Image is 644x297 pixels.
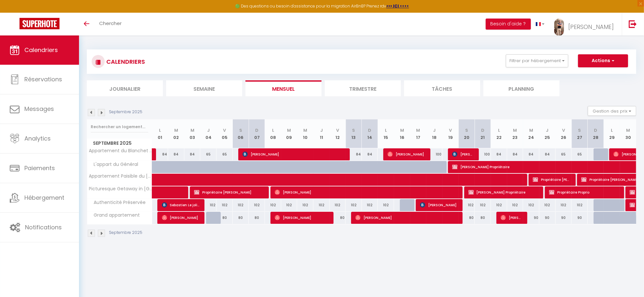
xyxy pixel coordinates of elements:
[200,199,217,211] div: 102
[184,119,201,148] th: 03
[217,212,233,224] div: 80
[588,106,636,116] button: Gestion des prix
[523,119,539,148] th: 24
[578,54,628,67] button: Actions
[207,127,210,133] abbr: J
[94,13,126,35] a: Chercher
[572,199,588,211] div: 102
[498,127,500,133] abbr: L
[346,199,362,211] div: 102
[546,127,549,133] abbr: J
[109,230,142,236] p: Septembre 2025
[166,80,242,96] li: Semaine
[378,199,394,211] div: 102
[233,212,249,224] div: 80
[346,119,362,148] th: 13
[152,148,168,160] div: 84
[459,212,475,224] div: 80
[233,199,249,211] div: 102
[233,119,249,148] th: 06
[239,127,242,133] abbr: S
[378,119,394,148] th: 15
[352,127,355,133] abbr: S
[465,127,468,133] abbr: S
[88,186,153,191] span: Picturesque Getaway in [GEOGRAPHIC_DATA] with [PERSON_NAME]
[287,127,291,133] abbr: M
[420,199,458,211] span: [PERSON_NAME]
[20,18,59,29] img: Super Booking
[362,148,378,160] div: 84
[549,186,620,198] span: Propriétaire Proprio
[475,212,491,224] div: 80
[539,119,556,148] th: 25
[554,19,564,36] img: ...
[486,19,531,30] button: Besoin d'aide ?
[320,127,323,133] abbr: J
[604,119,620,148] th: 29
[249,119,265,148] th: 07
[24,75,62,83] span: Réservations
[588,119,604,148] th: 28
[449,127,452,133] abbr: V
[539,212,556,224] div: 90
[539,199,556,211] div: 102
[325,80,401,96] li: Trimestre
[513,127,517,133] abbr: M
[501,211,522,224] span: [PERSON_NAME]
[245,80,322,96] li: Mensuel
[152,119,168,148] th: 01
[529,127,533,133] abbr: M
[243,148,346,160] span: [PERSON_NAME]
[168,148,184,160] div: 84
[355,211,458,224] span: [PERSON_NAME]
[386,3,409,9] a: >>> ICI <<<<
[217,119,233,148] th: 05
[388,148,426,160] span: [PERSON_NAME]
[572,148,588,160] div: 65
[275,186,459,198] span: [PERSON_NAME]
[88,174,153,179] span: Appartement Paisible du [GEOGRAPHIC_DATA]
[507,148,523,160] div: 84
[87,139,152,148] span: Septembre 2025
[24,194,64,202] span: Hébergement
[313,119,330,148] th: 11
[507,119,523,148] th: 23
[562,127,565,133] abbr: V
[159,127,161,133] abbr: L
[330,119,346,148] th: 12
[483,80,559,96] li: Planning
[475,148,491,160] div: 100
[336,127,339,133] abbr: V
[24,105,54,113] span: Messages
[629,20,637,28] img: logout
[611,127,613,133] abbr: L
[24,134,51,142] span: Analytics
[491,148,507,160] div: 84
[533,173,571,186] span: Propriétaire [PERSON_NAME]
[626,127,630,133] abbr: M
[491,199,507,211] div: 102
[105,54,145,69] h3: CALENDRIERS
[265,199,281,211] div: 102
[109,109,142,115] p: Septembre 2025
[330,199,346,211] div: 102
[556,199,572,211] div: 102
[468,186,539,198] span: [PERSON_NAME] Propriétaire
[475,119,491,148] th: 21
[297,119,313,148] th: 10
[249,199,265,211] div: 102
[442,119,459,148] th: 19
[200,119,217,148] th: 04
[249,212,265,224] div: 80
[275,211,329,224] span: [PERSON_NAME]
[539,148,556,160] div: 84
[362,199,378,211] div: 102
[281,119,297,148] th: 09
[255,127,258,133] abbr: D
[223,127,226,133] abbr: V
[556,119,572,148] th: 26
[572,119,588,148] th: 27
[433,127,436,133] abbr: J
[24,46,58,54] span: Calendriers
[194,186,265,198] span: Propriétaire [PERSON_NAME]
